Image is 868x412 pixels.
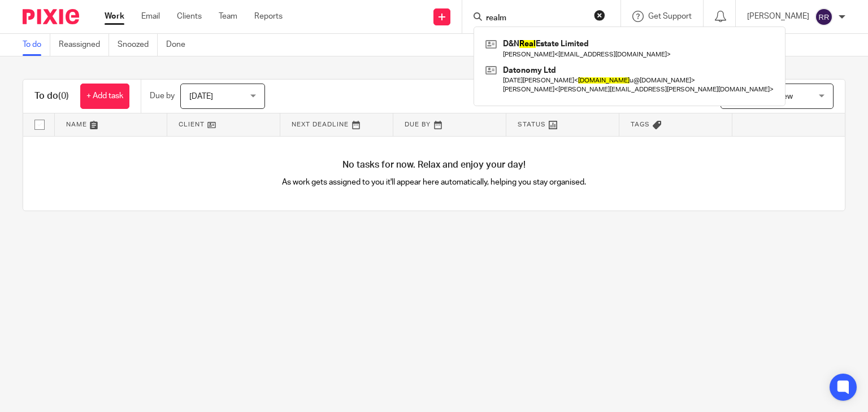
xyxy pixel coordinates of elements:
[815,8,833,26] img: svg%3E
[189,93,213,100] span: [DATE]
[118,34,158,56] a: Snoozed
[150,90,175,102] p: Due by
[594,10,605,21] button: Clear
[58,91,69,100] span: (0)
[229,177,640,188] p: As work gets assigned to you it'll appear here automatically, helping you stay organised.
[23,159,845,171] h4: No tasks for now. Relax and enjoy your day!
[23,34,50,56] a: To do
[23,9,79,24] img: Pixie
[105,11,124,22] a: Work
[219,11,237,22] a: Team
[747,11,809,22] p: [PERSON_NAME]
[80,84,129,109] a: + Add task
[141,11,160,22] a: Email
[485,14,587,24] input: Search
[648,12,692,20] span: Get Support
[166,34,194,56] a: Done
[254,11,283,22] a: Reports
[34,90,69,102] h1: To do
[59,34,109,56] a: Reassigned
[631,121,650,128] span: Tags
[177,11,202,22] a: Clients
